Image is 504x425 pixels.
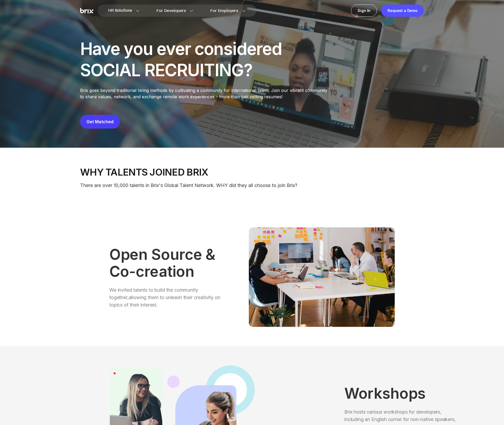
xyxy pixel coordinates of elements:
div: Have you ever considered SOCIAL RECRUITING? [80,38,284,81]
p: Why talents joined Brix [80,167,424,177]
button: Get Matched [80,115,120,129]
a: Sign In [351,5,377,17]
span: For Employers [210,8,238,14]
p: Workshops [344,385,456,402]
p: We invited talents to build the community together,allowing them to unleash their creativity on t... [109,286,221,309]
a: Get Matched [86,119,114,124]
p: Open Source & Co-creation [109,246,221,280]
span: For Developers [157,8,186,14]
span: HR Solutions [108,6,132,15]
img: Brix Logo [80,8,93,14]
p: Brix goes beyond traditional hiring methods by cultivating a community for international talent. ... [80,87,331,100]
a: Request a Demo [381,5,424,17]
p: There are over 10,000 talents in Brix's Global Talent Network. WHY did they all choose to join Brix? [80,182,424,189]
